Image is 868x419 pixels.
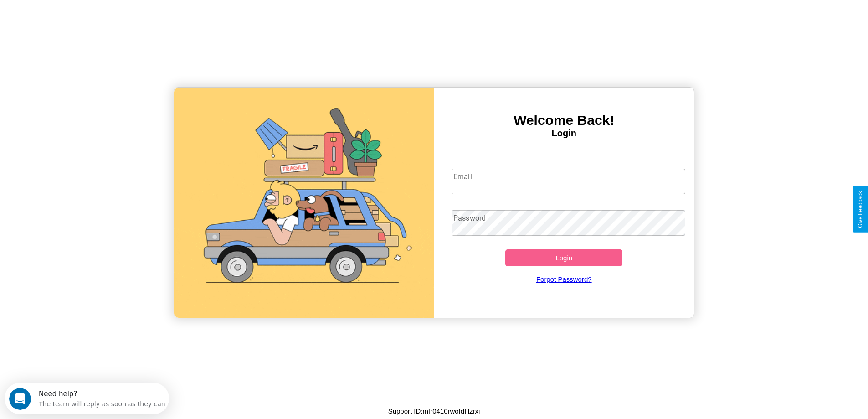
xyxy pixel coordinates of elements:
div: The team will reply as soon as they can [34,15,161,25]
div: Need help? [34,8,161,15]
div: Open Intercom Messenger [4,4,169,29]
img: gif [174,88,434,318]
h3: Welcome Back! [434,113,694,128]
p: Support ID: mfr0410rwofdfilzrxi [388,405,480,417]
button: Login [505,249,622,266]
iframe: Intercom live chat [9,388,31,410]
iframe: Intercom live chat discovery launcher [5,383,169,414]
a: Forgot Password? [447,266,681,292]
h4: Login [434,128,694,139]
div: Give Feedback [857,191,863,228]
